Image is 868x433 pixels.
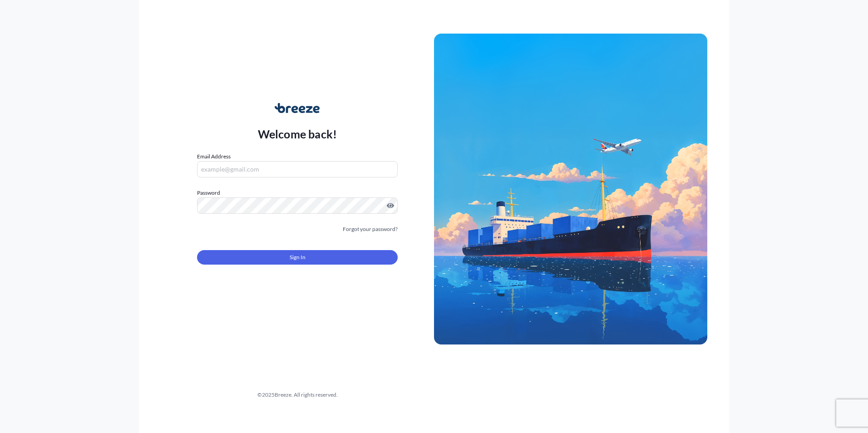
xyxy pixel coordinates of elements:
a: Forgot your password? [343,225,398,234]
img: Ship illustration [434,34,707,344]
label: Password [197,188,398,197]
label: Email Address [197,152,231,161]
p: Welcome back! [258,127,337,141]
button: Sign In [197,250,398,265]
input: example@gmail.com [197,161,398,177]
span: Sign In [290,253,306,262]
button: Show password [387,202,394,209]
div: © 2025 Breeze. All rights reserved. [161,390,434,399]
